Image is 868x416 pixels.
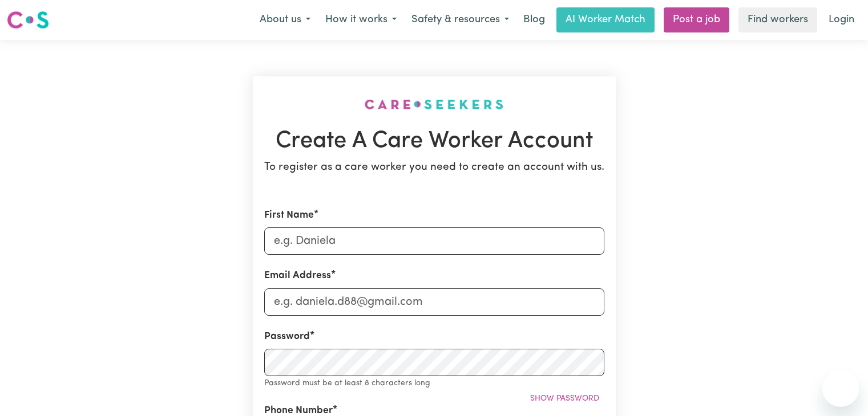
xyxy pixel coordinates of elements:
[822,370,859,407] iframe: Button to launch messaging window
[664,7,729,32] a: Post a job
[738,7,817,32] a: Find workers
[264,379,430,388] small: Password must be at least 8 characters long
[516,7,552,32] a: Blog
[318,8,404,32] button: How it works
[822,7,861,32] a: Login
[264,128,604,155] h1: Create A Care Worker Account
[264,268,331,283] label: Email Address
[7,7,49,33] a: Careseekers logo
[264,288,604,316] input: e.g. daniela.d88@gmail.com
[264,227,604,255] input: e.g. Daniela
[264,208,314,223] label: First Name
[252,8,318,32] button: About us
[404,8,516,32] button: Safety & resources
[530,394,599,403] span: Show password
[264,329,310,344] label: Password
[556,7,655,32] a: AI Worker Match
[7,10,49,30] img: Careseekers logo
[525,390,604,407] button: Show password
[264,160,604,176] p: To register as a care worker you need to create an account with us.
